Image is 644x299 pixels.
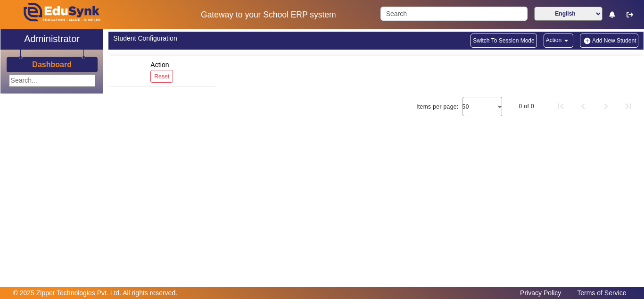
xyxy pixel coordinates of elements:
div: 0 of 0 [519,102,534,111]
h5: Gateway to your School ERP system [166,10,371,20]
a: Terms of Service [572,287,631,299]
button: Switch To Session Mode [471,34,537,48]
mat-icon: arrow_drop_down [561,36,571,45]
button: Action [544,34,573,48]
a: Administrator [0,29,103,50]
a: Privacy Policy [515,287,566,299]
button: Next page [594,95,617,118]
button: Last page [617,95,640,118]
input: Search [380,7,527,21]
input: Search... [9,74,95,87]
div: Student Configuration [113,34,371,43]
a: Dashboard [32,60,72,69]
div: Action [147,56,176,86]
h2: Administrator [24,33,80,44]
button: Previous page [572,95,594,118]
p: © 2025 Zipper Technologies Pvt. Ltd. All rights reserved. [13,288,178,298]
button: Reset [150,70,173,83]
div: Items per page: [416,102,458,111]
img: add-new-student.png [582,37,592,45]
button: First page [549,95,572,118]
button: Add New Student [580,34,638,48]
h3: Dashboard [32,60,72,69]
